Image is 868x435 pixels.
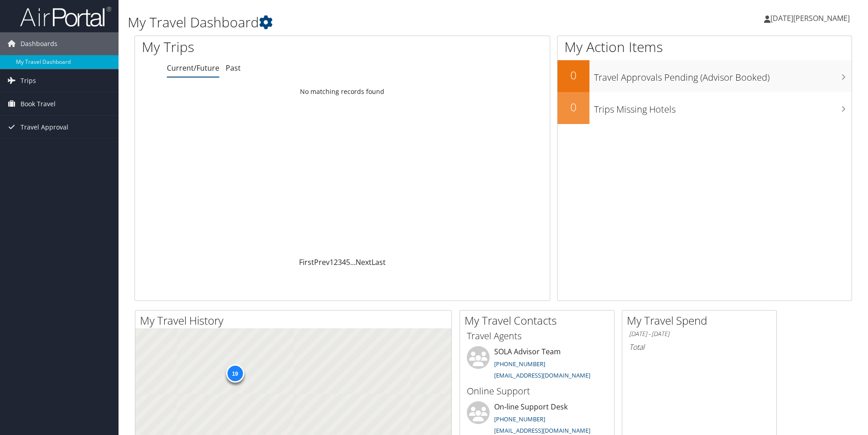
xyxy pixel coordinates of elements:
span: [DATE][PERSON_NAME] [770,13,850,23]
a: [PHONE_NUMBER] [494,360,545,368]
span: … [350,257,356,267]
a: [DATE][PERSON_NAME] [764,5,859,32]
h3: Travel Agents [467,330,607,342]
a: 0Travel Approvals Pending (Advisor Booked) [558,60,852,92]
a: [PHONE_NUMBER] [494,415,545,423]
a: Last [372,257,386,267]
li: SOLA Advisor Team [462,346,612,383]
a: Current/Future [167,63,219,73]
h6: Total [629,342,770,352]
span: Book Travel [21,93,56,115]
a: 2 [334,257,338,267]
span: Travel Approval [21,116,68,139]
img: airportal-logo.png [20,6,111,27]
h2: 0 [558,67,589,83]
a: 3 [338,257,342,267]
h2: My Travel History [140,313,451,328]
a: Prev [314,257,330,267]
a: 0Trips Missing Hotels [558,92,852,124]
h1: My Trips [142,37,370,57]
h3: Trips Missing Hotels [594,98,852,116]
a: 5 [346,257,350,267]
h1: My Travel Dashboard [128,13,615,32]
h3: Travel Approvals Pending (Advisor Booked) [594,67,852,84]
a: Next [356,257,372,267]
span: Dashboards [21,32,57,55]
h3: Online Support [467,385,607,398]
h6: [DATE] - [DATE] [629,330,770,338]
h1: My Action Items [558,37,852,57]
a: [EMAIL_ADDRESS][DOMAIN_NAME] [494,371,590,379]
a: First [299,257,314,267]
a: Past [226,63,241,73]
a: 1 [330,257,334,267]
h2: My Travel Spend [627,313,776,328]
h2: My Travel Contacts [465,313,614,328]
a: [EMAIL_ADDRESS][DOMAIN_NAME] [494,426,590,435]
td: No matching records found [135,83,550,100]
a: 4 [342,257,346,267]
h2: 0 [558,99,589,115]
div: 19 [226,364,244,383]
span: Trips [21,69,36,92]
